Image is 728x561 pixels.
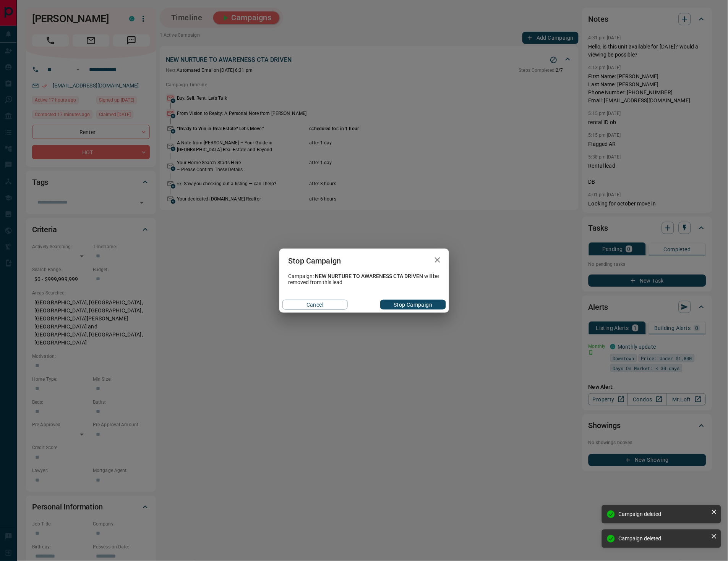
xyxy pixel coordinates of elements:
[279,249,350,273] h2: Stop Campaign
[380,300,446,310] button: Stop Campaign
[279,273,449,285] div: Campaign: will be removed from this lead
[619,511,708,517] div: Campaign deleted
[315,273,423,279] span: NEW NURTURE TO AWARENESS CTA DRIVEN
[619,536,708,542] div: Campaign deleted
[282,300,348,310] button: Cancel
